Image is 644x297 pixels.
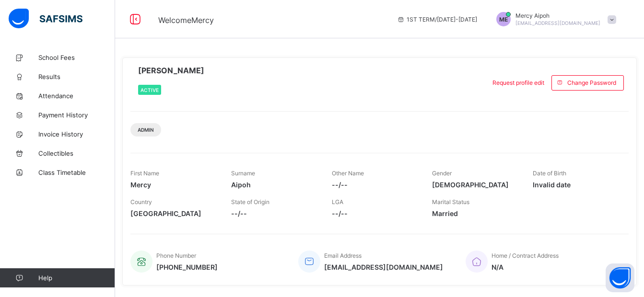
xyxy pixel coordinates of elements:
img: safsims [9,9,82,29]
span: Mercy [130,181,217,189]
span: Mercy Aipoh [515,12,600,19]
button: Open asap [606,263,634,292]
span: Attendance [38,92,115,100]
span: [EMAIL_ADDRESS][DOMAIN_NAME] [515,20,600,26]
span: Invoice History [38,130,115,138]
span: [PERSON_NAME] [138,66,204,75]
span: Results [38,73,115,80]
span: [GEOGRAPHIC_DATA] [130,209,217,217]
span: Phone Number [156,252,196,259]
span: ME [499,16,508,23]
span: Class Timetable [38,169,115,176]
span: [PHONE_NUMBER] [156,263,218,271]
span: Help [38,274,115,282]
span: School Fees [38,54,115,61]
span: Date of Birth [533,170,566,177]
span: LGA [332,198,343,206]
span: [DEMOGRAPHIC_DATA] [432,181,518,189]
span: Surname [231,170,255,177]
span: --/-- [332,209,418,217]
span: Payment History [38,111,115,119]
span: Collectibles [38,149,115,157]
div: MercyAipoh [487,12,621,26]
span: [EMAIL_ADDRESS][DOMAIN_NAME] [324,263,443,271]
span: Email Address [324,252,362,259]
span: Welcome Mercy [158,15,214,25]
span: N/A [492,263,559,271]
span: State of Origin [231,198,269,206]
span: Married [432,209,518,217]
span: Other Name [332,170,364,177]
span: Country [130,198,152,206]
span: --/-- [332,181,418,189]
span: Gender [432,170,452,177]
span: Invalid date [533,181,619,189]
span: Active [141,87,159,93]
span: Aipoh [231,181,317,189]
span: --/-- [231,209,317,217]
span: Admin [138,127,154,133]
span: Home / Contract Address [492,252,559,259]
span: Marital Status [432,198,469,206]
span: First Name [130,170,159,177]
span: Request profile edit [492,79,544,86]
span: Change Password [567,79,616,86]
span: session/term information [397,16,477,23]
